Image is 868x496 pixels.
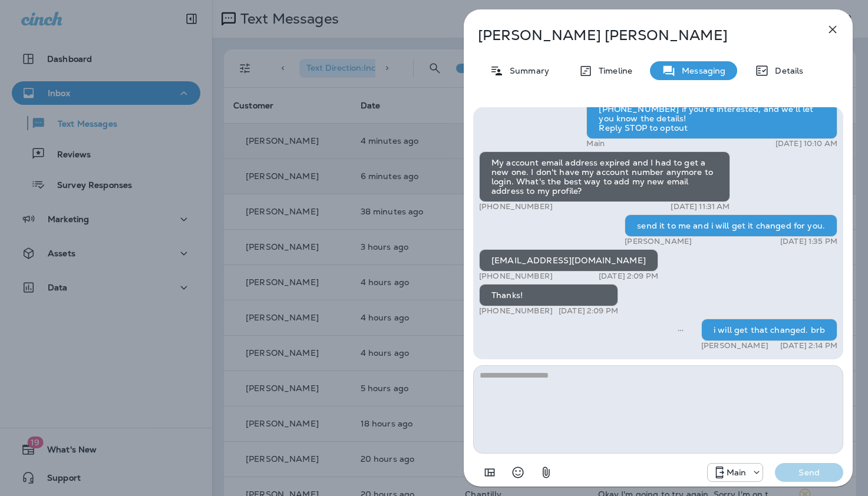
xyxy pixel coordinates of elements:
[701,341,768,350] p: [PERSON_NAME]
[780,237,837,246] p: [DATE] 1:35 PM
[479,306,553,316] p: [PHONE_NUMBER]
[780,341,837,350] p: [DATE] 2:14 PM
[599,272,658,281] p: [DATE] 2:09 PM
[586,139,605,148] p: Main
[479,202,553,211] p: [PHONE_NUMBER]
[676,66,725,75] p: Messaging
[479,284,618,306] div: Thanks!
[506,461,530,484] button: Select an emoji
[504,66,549,75] p: Summary
[671,202,730,211] p: [DATE] 11:31 AM
[625,214,837,237] div: send it to me and i will get it changed for you.
[769,66,803,75] p: Details
[625,237,692,246] p: [PERSON_NAME]
[708,465,763,480] div: +1 (817) 482-3792
[775,139,837,148] p: [DATE] 10:10 AM
[479,151,730,202] div: My account email address expired and I had to get a new one. I don't have my account number anymo...
[559,306,618,316] p: [DATE] 2:09 PM
[701,319,837,341] div: i will get that changed. brb
[593,66,632,75] p: Timeline
[478,461,501,484] button: Add in a premade template
[478,27,800,44] p: [PERSON_NAME] [PERSON_NAME]
[479,272,553,281] p: [PHONE_NUMBER]
[727,468,747,477] p: Main
[678,324,684,335] span: Sent
[479,249,658,272] div: [EMAIL_ADDRESS][DOMAIN_NAME]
